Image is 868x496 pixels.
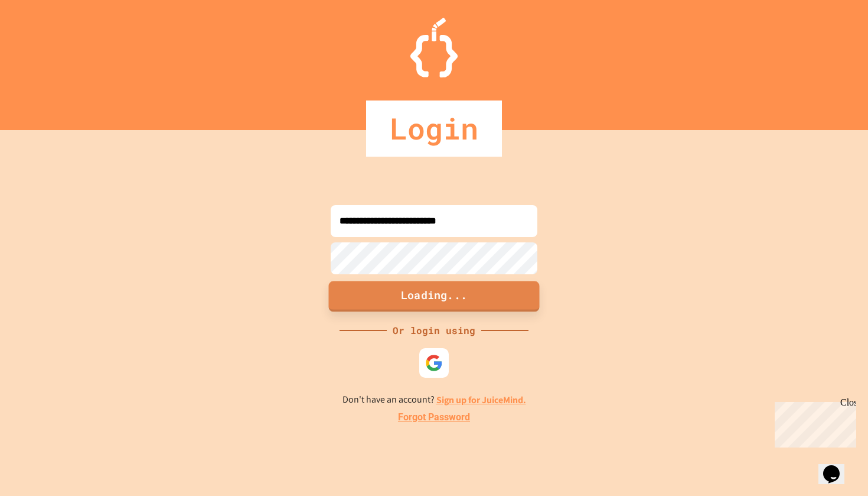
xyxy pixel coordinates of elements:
[5,5,81,75] div: Chat with us now!Close
[342,393,526,407] p: Don't have an account?
[770,397,856,448] iframe: chat widget
[410,18,458,77] img: Logo.svg
[366,101,502,157] div: Login
[398,410,470,424] a: Forgot Password
[436,394,526,406] a: Sign up for JuiceMind.
[818,449,856,484] iframe: chat widget
[387,323,481,338] div: Or login using
[425,354,443,372] img: google-icon.svg
[329,281,540,312] button: Loading...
